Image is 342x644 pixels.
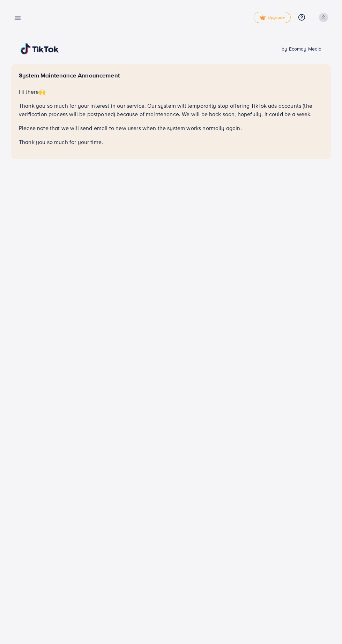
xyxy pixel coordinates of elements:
[19,72,323,79] h5: System Maintenance Announcement
[260,15,266,20] img: tick
[282,45,321,52] span: by Ecomdy Media
[19,88,323,96] p: Hi there
[21,43,59,54] img: TikTok
[19,124,323,132] p: Please note that we will send email to new users when the system works normally again.
[19,101,323,118] p: Thank you so much for your interest in our service. Our system will temporarily stop offering Tik...
[39,88,46,96] span: 🙌
[19,138,323,146] p: Thank you so much for your time.
[260,15,285,20] span: Upgrade
[254,12,291,23] a: tickUpgrade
